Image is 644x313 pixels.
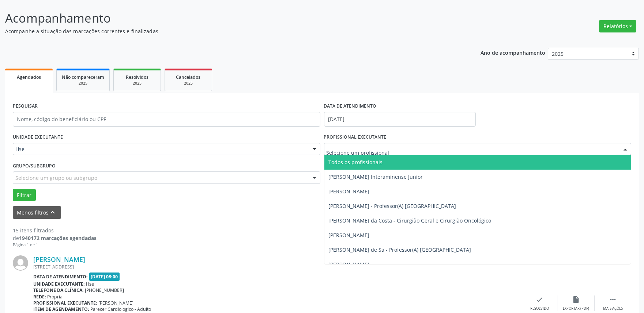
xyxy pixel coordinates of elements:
[5,9,449,27] p: Acompanhamento
[603,306,623,311] div: Mais ações
[99,300,134,306] span: [PERSON_NAME]
[13,255,28,271] img: img
[33,306,89,312] b: Item de agendamento:
[17,74,41,80] span: Agendados
[48,294,63,300] span: Própria
[13,242,97,248] div: Página 1 de 1
[13,189,36,201] button: Filtrar
[170,81,207,86] div: 2025
[13,160,56,171] label: Grupo/Subgrupo
[19,235,97,241] strong: 1940172 marcações agendadas
[329,188,370,195] span: [PERSON_NAME]
[62,74,104,80] span: Não compareceram
[324,112,476,127] input: Selecione um intervalo
[324,101,377,112] label: DATA DE ATENDIMENTO
[329,202,456,209] span: [PERSON_NAME] - Professor(A) [GEOGRAPHIC_DATA]
[13,227,97,234] div: 15 itens filtrados
[33,287,84,293] b: Telefone da clínica:
[13,112,320,127] input: Nome, código do beneficiário ou CPF
[176,74,201,80] span: Cancelados
[126,74,148,80] span: Resolvidos
[5,27,449,35] p: Acompanhe a situação das marcações correntes e finalizadas
[329,159,383,166] span: Todos os profissionais
[62,81,104,86] div: 2025
[33,264,521,270] div: [STREET_ADDRESS]
[324,132,387,143] label: PROFISSIONAL EXECUTANTE
[599,20,636,32] button: Relatórios
[86,281,94,287] span: Hse
[15,174,97,182] span: Selecione um grupo ou subgrupo
[33,300,97,306] b: Profissional executante:
[481,48,545,57] p: Ano de acompanhamento
[563,306,590,311] div: Exportar (PDF)
[33,274,88,280] b: Data de atendimento:
[572,295,580,304] i: insert_drive_file
[329,217,492,224] span: [PERSON_NAME] da Costa - Cirurgião Geral e Cirurgião Oncológico
[85,287,124,293] span: [PHONE_NUMBER]
[33,255,85,263] a: [PERSON_NAME]
[13,101,38,112] label: PESQUISAR
[329,232,370,239] span: [PERSON_NAME]
[49,208,57,216] i: keyboard_arrow_up
[89,273,120,281] span: [DATE] 08:00
[91,306,151,312] span: Parecer Cardiologico - Adulto
[530,306,549,311] div: Resolvido
[536,295,544,304] i: check
[119,81,155,86] div: 2025
[609,295,617,304] i: 
[327,146,617,160] input: Selecione um profissional
[13,234,97,242] div: de
[329,261,370,268] span: [PERSON_NAME]
[13,132,63,143] label: UNIDADE EXECUTANTE
[329,246,471,253] span: [PERSON_NAME] de Sa - Professor(A) [GEOGRAPHIC_DATA]
[15,146,305,153] span: Hse
[33,281,85,287] b: Unidade executante:
[329,173,423,180] span: [PERSON_NAME] Interaminense Junior
[13,206,61,219] button: Menos filtroskeyboard_arrow_up
[33,294,46,300] b: Rede:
